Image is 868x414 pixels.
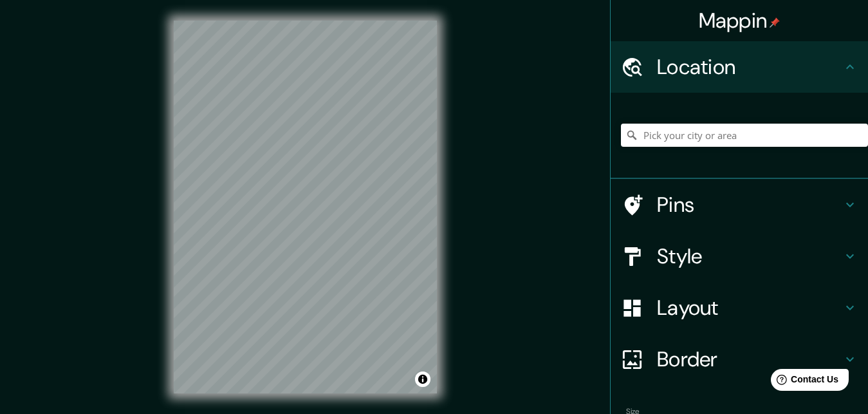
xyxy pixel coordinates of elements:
[611,179,868,231] div: Pins
[657,295,842,321] h4: Layout
[699,8,780,33] h4: Mappin
[611,41,868,93] div: Location
[611,231,868,282] div: Style
[621,124,868,147] input: Pick your city or area
[611,334,868,385] div: Border
[753,364,854,400] iframe: Help widget launcher
[657,243,842,269] h4: Style
[611,282,868,334] div: Layout
[770,17,780,28] img: pin-icon.png
[657,192,842,218] h4: Pins
[657,346,842,372] h4: Border
[657,54,842,80] h4: Location
[174,21,437,393] canvas: Map
[415,372,430,387] button: Toggle attribution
